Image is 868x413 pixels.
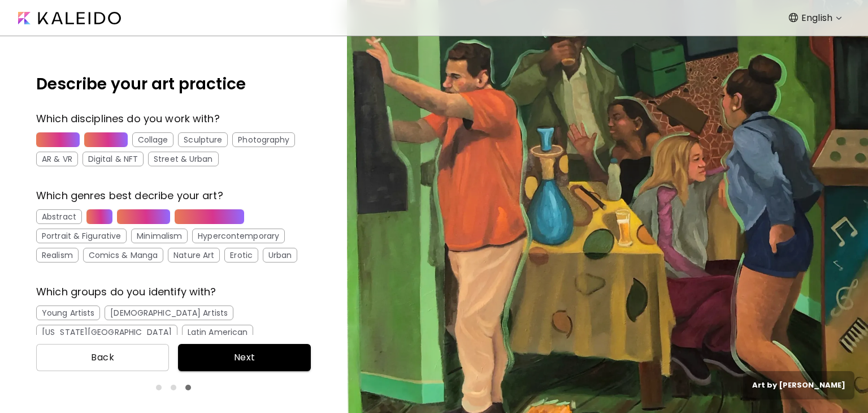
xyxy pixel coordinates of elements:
[789,13,798,22] img: Language
[36,112,311,126] h6: Which disciplines do you work with?
[178,344,311,371] button: Next
[36,72,311,96] h5: Describe your art practice
[187,351,302,364] span: Next
[792,9,846,27] div: English
[45,351,160,364] span: Back
[36,285,311,299] h6: Which groups do you identify with?
[36,189,311,203] h6: Which genres best decribe your art?
[36,344,169,371] button: Back
[18,12,121,24] img: Kaleido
